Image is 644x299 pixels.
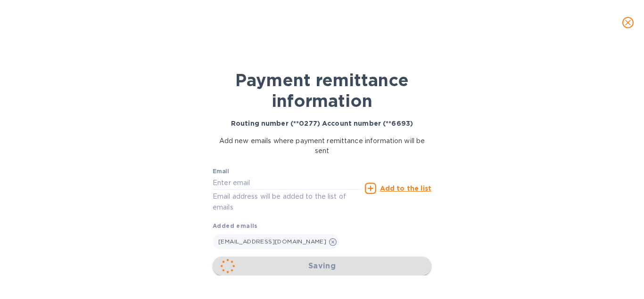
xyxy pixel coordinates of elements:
button: close [617,11,639,34]
b: Routing number (**0277) Account number (**6693) [231,120,413,127]
span: [EMAIL_ADDRESS][DOMAIN_NAME] [218,238,326,245]
input: Enter email [213,176,361,190]
p: Add new emails where payment remittance information will be sent [213,136,431,156]
div: [EMAIL_ADDRESS][DOMAIN_NAME] [213,234,339,249]
p: Email address will be added to the list of emails [213,191,361,213]
b: Added emails [213,222,258,229]
u: Add to the list [380,185,431,192]
label: Email [213,169,229,175]
b: Payment remittance information [235,70,409,111]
